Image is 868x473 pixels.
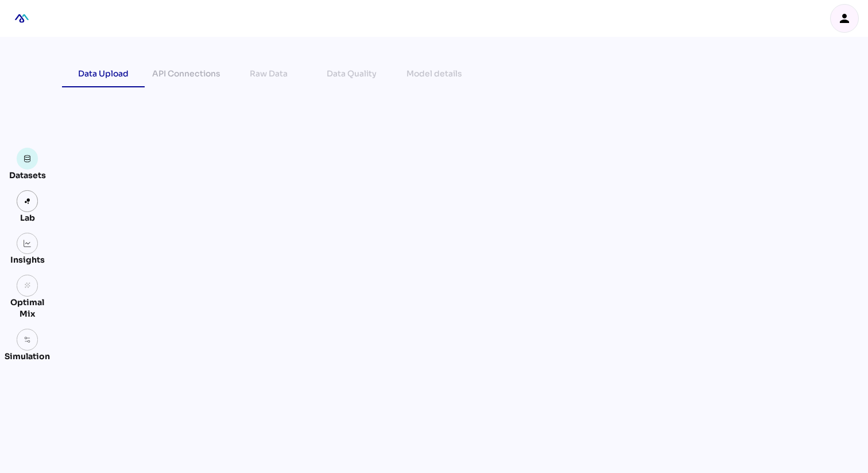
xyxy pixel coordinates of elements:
div: Simulation [5,351,50,362]
div: mediaROI [9,6,34,31]
img: graph.svg [24,240,32,248]
div: Raw Data [250,67,288,80]
div: Data Quality [327,67,377,80]
img: lab.svg [24,197,32,205]
div: Data Upload [78,67,129,80]
div: Model details [406,67,462,80]
div: Insights [10,254,45,266]
div: Lab [15,212,40,224]
img: settings.svg [24,336,32,344]
div: Optimal Mix [5,297,50,320]
div: Datasets [9,170,46,181]
div: API Connections [152,67,220,80]
i: grain [24,282,32,290]
img: data.svg [24,155,32,163]
i: person [838,11,851,25]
